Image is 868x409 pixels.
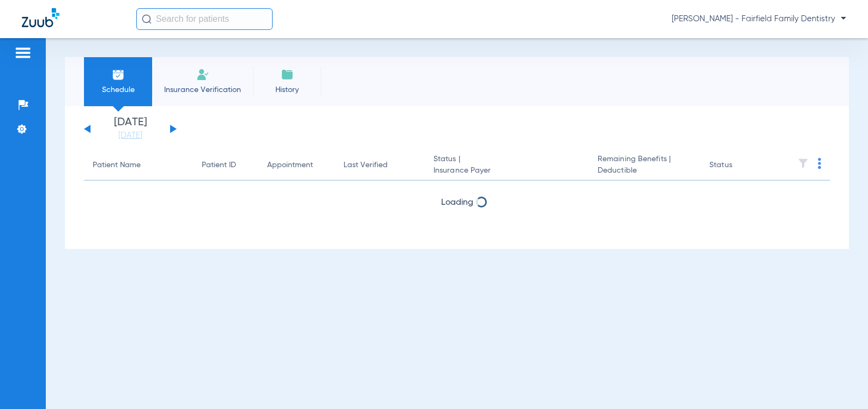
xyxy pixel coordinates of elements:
[701,150,774,181] th: Status
[598,165,692,176] span: Deductible
[343,160,416,171] div: Last Verified
[136,8,273,30] input: Search for patients
[98,130,163,141] a: [DATE]
[425,150,589,181] th: Status |
[589,150,701,181] th: Remaining Benefits |
[267,160,313,171] div: Appointment
[202,160,236,171] div: Patient ID
[112,68,125,81] img: Schedule
[93,160,141,171] div: Patient Name
[798,158,809,169] img: filter.svg
[261,84,313,95] span: History
[22,8,59,27] img: Zuub Logo
[267,160,326,171] div: Appointment
[672,14,846,25] span: [PERSON_NAME] - Fairfield Family Dentistry
[14,46,32,59] img: hamburger-icon
[92,84,144,95] span: Schedule
[818,158,821,169] img: group-dot-blue.svg
[98,117,163,141] li: [DATE]
[160,84,245,95] span: Insurance Verification
[93,160,184,171] div: Patient Name
[441,198,473,207] span: Loading
[202,160,250,171] div: Patient ID
[343,160,388,171] div: Last Verified
[196,68,209,81] img: Manual Insurance Verification
[433,165,580,176] span: Insurance Payer
[142,14,152,24] img: Search Icon
[281,68,294,81] img: History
